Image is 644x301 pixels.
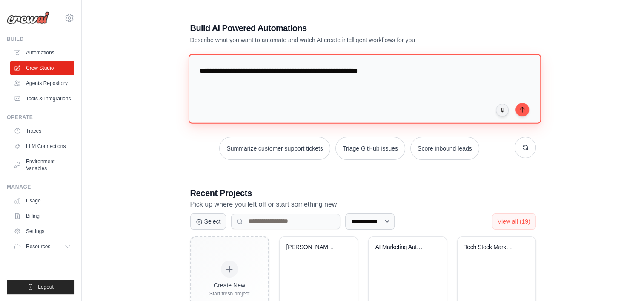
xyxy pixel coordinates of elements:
[7,184,74,190] div: Manage
[190,36,476,44] p: Describe what you want to automate and watch AI create intelligent workflows for you
[26,243,50,250] span: Resources
[515,137,536,158] button: Get new suggestions
[335,137,405,160] button: Triage GitHub issues
[410,137,479,160] button: Score inbound leads
[209,290,250,297] div: Start fresh project
[10,224,74,238] a: Settings
[10,209,74,223] a: Billing
[492,213,536,230] button: View all (19)
[10,240,74,253] button: Resources
[190,187,536,199] h3: Recent Projects
[190,199,536,210] p: Pick up where you left off or start something new
[219,137,330,160] button: Summarize customer support tickets
[10,61,74,75] a: Crew Studio
[496,104,509,116] button: Click to speak your automation idea
[7,11,49,24] img: Logo
[7,114,74,121] div: Operate
[10,194,74,207] a: Usage
[375,244,427,251] div: AI Marketing Automation System
[10,139,74,153] a: LLM Connections
[10,92,74,105] a: Tools & Integrations
[209,281,250,290] div: Create New
[286,244,338,251] div: Phan Tich Va Bao Cao Thi Truong Chung Khoan Cong Nghe
[7,280,74,294] button: Logout
[38,284,54,290] span: Logout
[498,218,530,225] span: View all (19)
[10,124,74,138] a: Traces
[464,244,516,251] div: Tech Stock Market Analysis & Email Automation
[10,46,74,60] a: Automations
[10,155,74,175] a: Environment Variables
[7,36,74,43] div: Build
[190,22,476,34] h1: Build AI Powered Automations
[10,77,74,90] a: Agents Repository
[190,213,226,230] button: Select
